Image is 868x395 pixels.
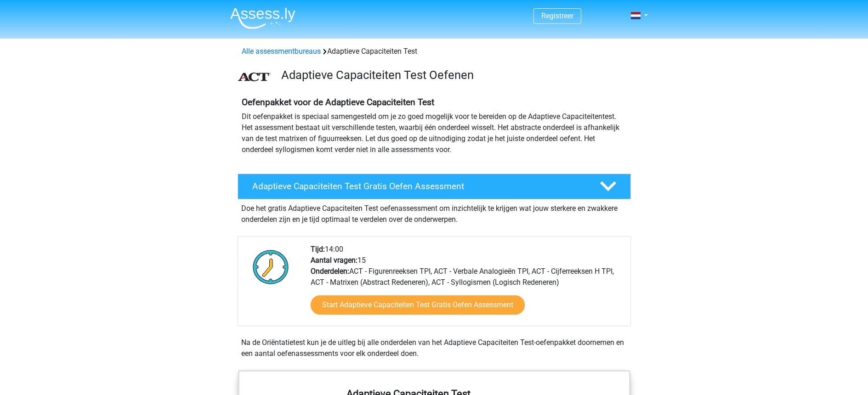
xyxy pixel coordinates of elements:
a: Start Adaptieve Capaciteiten Test Gratis Oefen Assessment [311,295,525,315]
h4: Adaptieve Capaciteiten Test Gratis Oefen Assessment [252,181,585,192]
b: Oefenpakket voor de Adaptieve Capaciteiten Test [242,97,434,107]
a: Adaptieve Capaciteiten Test Gratis Oefen Assessment [234,174,635,199]
p: Dit oefenpakket is speciaal samengesteld om je zo goed mogelijk voor te bereiden op de Adaptieve ... [242,111,627,155]
h3: Adaptieve Capaciteiten Test Oefenen [281,68,624,82]
img: Assessly [230,7,295,29]
div: Na de Oriëntatietest kun je de uitleg bij alle onderdelen van het Adaptieve Capaciteiten Test-oef... [238,337,631,359]
div: Doe het gratis Adaptieve Capaciteiten Test oefenassessment om inzichtelijk te krijgen wat jouw st... [238,199,631,225]
a: Registreer [541,11,573,20]
img: ACT [238,73,271,81]
div: Adaptieve Capaciteiten Test [238,46,630,57]
img: Klok [248,244,294,290]
a: Alle assessmentbureaus [242,47,321,56]
div: 14:00 15 ACT - Figurenreeksen TPI, ACT - Verbale Analogieën TPI, ACT - Cijferreeksen H TPI, ACT -... [304,244,630,326]
b: Onderdelen: [311,267,349,276]
b: Aantal vragen: [311,256,357,265]
b: Tijd: [311,245,325,254]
